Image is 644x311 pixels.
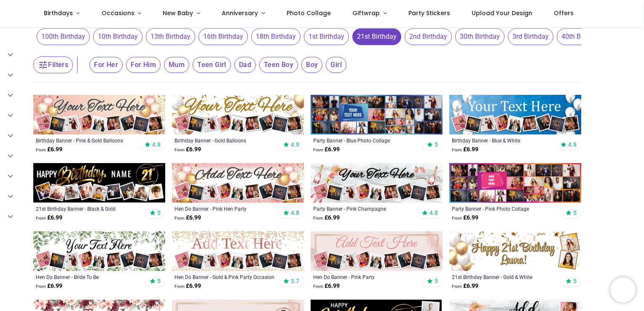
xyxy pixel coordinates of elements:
span: 5 [435,277,438,285]
span: Upload Your Design [472,9,532,17]
span: 10th Birthday [93,28,142,45]
img: Personalised Party Banner - Pink Photo Collage - Add Text & 30 Photo Upload [449,163,581,203]
span: From [36,147,46,152]
a: 21st Birthday Banner - Black & Gold [36,205,137,212]
span: From [36,284,46,289]
span: 5 [157,209,161,217]
strong: £ 6.99 [313,282,340,290]
strong: £ 6.99 [452,145,478,154]
img: Hen Do Banner - Pink Party - Custom Text & 9 Photo Upload [311,231,443,271]
strong: £ 6.99 [174,145,201,154]
button: 100th Birthday [33,28,90,45]
span: Photo Collage [287,9,331,17]
a: Party Banner - Blue Photo Collage [313,137,415,144]
img: Personalised Happy Birthday Banner - Gold Balloons - 9 Photo Upload [172,95,304,134]
strong: £ 6.99 [313,214,340,222]
span: From [313,147,323,152]
span: From [313,284,323,289]
a: 21st Birthday Banner - Gold & White Balloons [452,273,553,280]
strong: £ 6.99 [36,282,62,290]
span: 4.9 [291,141,299,148]
span: For Him [126,57,161,73]
button: 1st Birthday [301,28,349,45]
span: 4.9 [568,141,577,148]
span: 4.8 [291,209,299,217]
a: Party Banner - Pink Photo Collage [452,205,553,212]
div: Birthday Banner - Pink & Gold Balloons [36,137,137,144]
span: Mum [164,57,189,73]
span: 5 [573,209,577,217]
a: Party Banner - Pink Champagne [313,205,415,212]
a: Hen Do Banner - Gold & Pink Party Occasion [174,273,276,280]
img: Personalised Happy 21st Birthday Banner - Black & Gold - Custom Name & 9 Photo Upload [33,163,165,203]
strong: £ 6.99 [36,214,62,222]
span: Giftwrap [352,9,380,17]
span: 100th Birthday [37,28,90,45]
span: 3rd Birthday [508,28,553,45]
span: 4.8 [429,209,438,217]
span: 13th Birthday [146,28,195,45]
span: From [452,216,462,220]
span: 4.9 [152,141,161,148]
span: 18th Birthday [251,28,301,45]
span: Offers [554,9,574,17]
button: 18th Birthday [248,28,301,45]
span: Dad [234,57,256,73]
span: 40th Birthday [557,28,606,45]
span: 5 [573,277,577,285]
a: Hen Do Banner - Pink Party [313,273,415,280]
strong: £ 6.99 [174,214,201,222]
button: 30th Birthday [452,28,504,45]
button: 40th Birthday [553,28,606,45]
a: Hen Do Banner - Pink Hen Party [174,205,276,212]
iframe: Brevo live chat [610,277,636,303]
a: Birthday Banner - Blue & White [452,137,553,144]
strong: £ 6.99 [174,282,201,290]
span: 21st Birthday [352,28,401,45]
span: 1st Birthday [304,28,349,45]
img: Personalised Party Banner - Blue Photo Collage - Custom Text & 30 Photo Upload [311,95,443,134]
a: Hen Do Banner - Bride To Be [36,273,137,280]
span: Teen Girl [193,57,231,73]
button: 13th Birthday [142,28,195,45]
button: 21st Birthday [349,28,401,45]
span: Boy [301,57,322,73]
span: From [36,216,46,220]
span: 5 [157,277,161,285]
span: From [174,284,185,289]
button: 10th Birthday [90,28,142,45]
strong: £ 6.99 [36,145,62,154]
span: Party Stickers [408,9,450,17]
span: From [174,216,185,220]
img: Personalised Hen Do Banner - Gold & Pink Party Occasion - 9 Photo Upload [172,231,304,271]
span: From [174,147,185,152]
img: Personalised Happy Birthday Banner - Pink & Gold Balloons - 9 Photo Upload [33,95,165,134]
span: From [452,147,462,152]
img: Personalised Party Banner - Pink Champagne - 9 Photo Upload & Custom Text [311,163,443,203]
span: 16th Birthday [199,28,248,45]
img: Personalised Happy Birthday Banner - Blue & White - 9 Photo Upload [449,95,581,134]
span: Teen Boy [259,57,298,73]
span: 5 [435,141,438,148]
button: 16th Birthday [195,28,248,45]
button: 3rd Birthday [504,28,553,45]
span: Girl [326,57,346,73]
span: New Baby [163,9,193,17]
span: Birthdays [44,9,73,17]
span: Anniversary [222,9,258,17]
strong: £ 6.99 [313,145,340,154]
span: 30th Birthday [455,28,504,45]
div: Birthday Banner - Gold Balloons [174,137,276,144]
span: Occasions [102,9,134,17]
strong: £ 6.99 [452,282,478,290]
span: 3.7 [291,277,299,285]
